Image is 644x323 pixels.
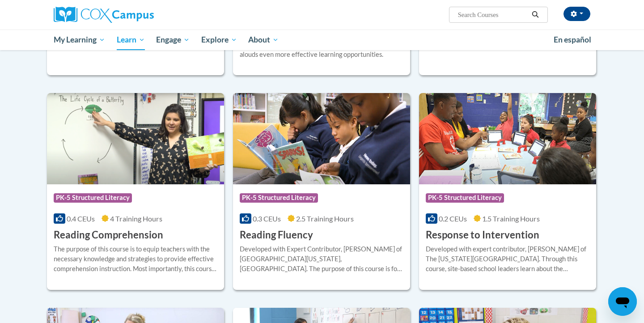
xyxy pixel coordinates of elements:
[248,34,279,45] span: About
[110,214,162,223] span: 4 Training Hours
[156,34,190,45] span: Engage
[419,93,596,290] a: Course LogoPK-5 Structured Literacy0.2 CEUs1.5 Training Hours Response to InterventionDeveloped w...
[482,214,540,223] span: 1.5 Training Hours
[554,35,591,44] span: En español
[253,214,281,223] span: 0.3 CEUs
[426,193,504,202] span: PK-5 Structured Literacy
[54,7,154,23] img: Cox Campus
[54,228,163,242] h3: Reading Comprehension
[233,93,410,184] img: Course Logo
[563,7,590,21] button: Account Settings
[150,30,195,50] a: Engage
[54,193,132,202] span: PK-5 Structured Literacy
[40,30,604,50] div: Main menu
[419,93,596,184] img: Course Logo
[67,214,95,223] span: 0.4 CEUs
[240,228,313,242] h3: Reading Fluency
[296,214,354,223] span: 2.5 Training Hours
[240,244,403,274] div: Developed with Expert Contributor, [PERSON_NAME] of [GEOGRAPHIC_DATA][US_STATE], [GEOGRAPHIC_DATA...
[48,30,111,50] a: My Learning
[426,228,539,242] h3: Response to Intervention
[243,30,285,50] a: About
[426,244,589,274] div: Developed with expert contributor, [PERSON_NAME] of The [US_STATE][GEOGRAPHIC_DATA]. Through this...
[529,9,542,20] button: Search
[47,93,224,290] a: Course LogoPK-5 Structured Literacy0.4 CEUs4 Training Hours Reading ComprehensionThe purpose of t...
[608,287,637,316] iframe: Button to launch messaging window
[195,30,243,50] a: Explore
[111,30,151,50] a: Learn
[54,244,217,274] div: The purpose of this course is to equip teachers with the necessary knowledge and strategies to pr...
[47,93,224,184] img: Course Logo
[54,34,105,45] span: My Learning
[117,34,145,45] span: Learn
[439,214,467,223] span: 0.2 CEUs
[548,30,597,49] a: En español
[54,7,224,23] a: Cox Campus
[233,93,410,290] a: Course LogoPK-5 Structured Literacy0.3 CEUs2.5 Training Hours Reading FluencyDeveloped with Exper...
[240,193,318,202] span: PK-5 Structured Literacy
[201,34,237,45] span: Explore
[457,9,529,20] input: Search Courses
